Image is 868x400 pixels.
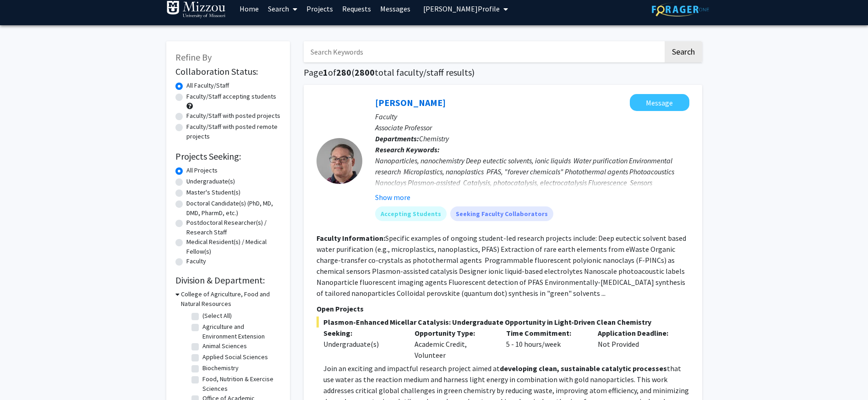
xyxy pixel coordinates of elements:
[317,303,689,314] p: Open Projects
[423,4,500,13] span: [PERSON_NAME] Profile
[591,328,682,361] div: Not Provided
[665,41,702,62] button: Search
[175,151,281,162] h2: Projects Seeking:
[202,374,278,394] label: Food, Nutrition & Exercise Sciences
[598,328,676,339] p: Application Deadline:
[317,233,686,298] fg-read-more: Specific examples of ongoing student-led research projects include: Deep eutectic solvent based w...
[630,94,689,111] button: Message Gary Baker
[375,111,689,122] p: Faculty
[317,317,689,328] span: Plasmon-Enhanced Micellar Catalysis: Undergraduate Opportunity in Light-Driven Clean Chemistry
[499,328,591,361] div: 5 - 10 hours/week
[181,289,281,309] h3: College of Agriculture, Food and Natural Resources
[419,134,449,143] span: Chemistry
[186,166,218,175] label: All Projects
[375,192,410,203] button: Show more
[375,134,419,143] b: Departments:
[186,111,280,121] label: Faculty/Staff with posted projects
[375,206,447,221] mat-chip: Accepting Students
[186,92,276,101] label: Faculty/Staff accepting students
[186,218,281,237] label: Postdoctoral Researcher(s) / Research Staff
[202,363,239,373] label: Biochemistry
[186,188,240,197] label: Master's Student(s)
[202,311,232,321] label: (Select All)
[175,66,281,77] h2: Collaboration Status:
[323,328,401,339] p: Seeking:
[202,322,278,341] label: Agriculture and Environment Extension
[408,328,499,361] div: Academic Credit, Volunteer
[186,199,281,218] label: Doctoral Candidate(s) (PhD, MD, DMD, PharmD, etc.)
[500,364,667,373] strong: developing clean, sustainable catalytic processes
[506,328,584,339] p: Time Commitment:
[186,177,235,186] label: Undergraduate(s)
[317,233,385,243] b: Faculty Information:
[450,206,553,221] mat-chip: Seeking Faculty Collaborators
[375,145,440,154] b: Research Keywords:
[375,122,689,133] p: Associate Professor
[355,67,375,78] span: 2800
[336,67,351,78] span: 280
[304,41,663,62] input: Search Keywords
[186,81,229,90] label: All Faculty/Staff
[375,155,689,199] div: Nanoparticles, nanochemistry Deep eutectic solvents, ionic liquids Water purification Environment...
[7,359,39,393] iframe: Chat
[186,122,281,141] label: Faculty/Staff with posted remote projects
[652,2,709,17] img: ForagerOne Logo
[186,237,281,256] label: Medical Resident(s) / Medical Fellow(s)
[202,352,268,362] label: Applied Social Sciences
[323,339,401,350] div: Undergraduate(s)
[175,275,281,286] h2: Division & Department:
[375,97,446,108] a: [PERSON_NAME]
[304,67,702,78] h1: Page of ( total faculty/staff results)
[175,51,212,63] span: Refine By
[202,341,247,351] label: Animal Sciences
[166,0,226,19] img: University of Missouri Logo
[415,328,492,339] p: Opportunity Type:
[186,256,206,266] label: Faculty
[323,67,328,78] span: 1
